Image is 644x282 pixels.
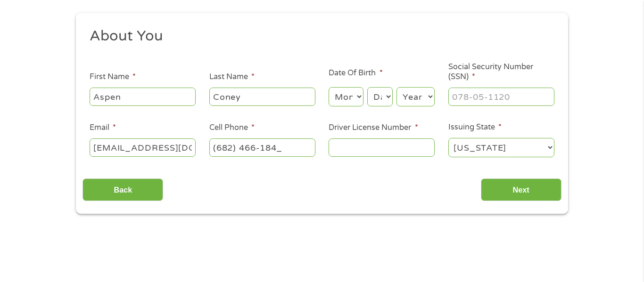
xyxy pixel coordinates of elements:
[90,27,548,46] h2: About You
[90,72,136,82] label: First Name
[209,123,255,133] label: Cell Phone
[83,178,163,201] input: Back
[209,72,255,82] label: Last Name
[90,138,196,156] input: john@gmail.com
[90,88,196,105] input: John
[481,178,561,201] input: Next
[448,62,554,82] label: Social Security Number (SSN)
[209,138,315,156] input: (541) 754-3010
[329,68,382,78] label: Date Of Birth
[329,123,418,133] label: Driver License Number
[90,123,116,133] label: Email
[448,122,502,132] label: Issuing State
[448,88,554,105] input: 078-05-1120
[209,88,315,105] input: Smith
